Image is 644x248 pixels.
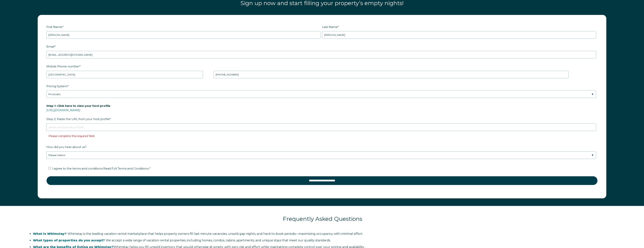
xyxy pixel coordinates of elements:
span: First Name [46,24,62,30]
span: Whimstay is the leading vacation rental marketplace that helps property owners fill last-minute v... [33,232,363,236]
span: I agree to the terms and conditions [52,167,151,170]
span: Mobile Phone number [46,63,79,69]
input: airbnb.com/users/show/12345 [46,123,596,131]
label: Please complete this required field. [48,134,95,138]
span: How did you hear about us? [46,144,87,150]
span: Last Name [322,24,338,30]
span: Step 2: Paste the URL from your host profile [46,103,110,122]
span: What is Whimstay? [33,232,67,236]
span: What types of properties do you accept? [33,239,105,242]
span: Read Full Terms and Conditions [103,167,149,170]
span: Step 1: Click here to view your host profile [46,103,110,109]
input: I agree to the terms and conditions Read Full Terms and Conditions * [48,167,51,169]
span: Pricing System [46,83,67,89]
span: Email [46,44,54,49]
a: Read Full Terms and Conditions [103,167,149,170]
span: We accept a wide range of vacation rental properties, including homes, condos, cabins, apartments... [33,239,331,242]
a: [URL][DOMAIN_NAME] [46,108,80,112]
span: Frequently Asked Questions [283,215,362,222]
